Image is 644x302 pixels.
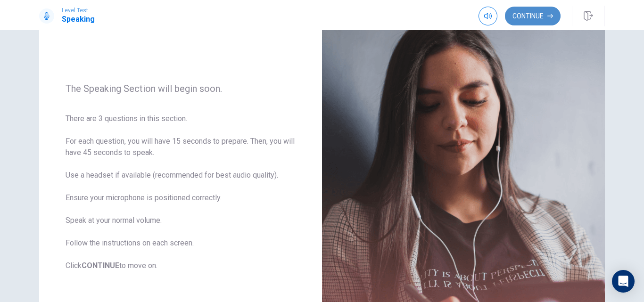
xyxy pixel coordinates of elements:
span: Level Test [62,7,95,14]
div: Open Intercom Messenger [612,270,635,293]
h1: Speaking [62,14,95,25]
button: Continue [505,7,561,25]
span: There are 3 questions in this section. For each question, you will have 15 seconds to prepare. Th... [66,113,296,271]
b: CONTINUE [82,261,119,270]
span: The Speaking Section will begin soon. [66,83,296,94]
